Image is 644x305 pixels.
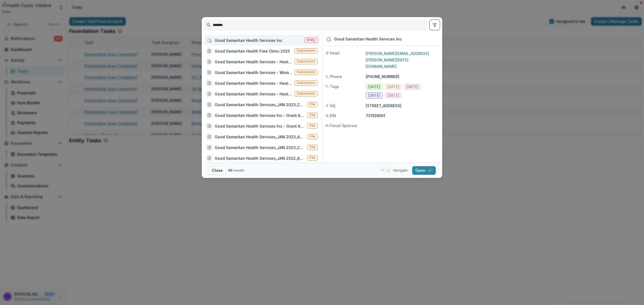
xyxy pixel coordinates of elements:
div: Good Samaritan Health Services_JAN 2023_Contract.pdf [215,102,305,107]
span: HQ [330,103,335,109]
span: Submission [297,81,315,85]
p: 731559561 [366,113,439,118]
span: [DATE] [387,85,399,89]
span: File [310,124,315,128]
span: EIN [330,113,336,118]
span: [DATE] [368,93,380,98]
span: Submission [297,49,315,53]
button: toggle filters [429,20,440,30]
span: Email [330,50,340,56]
div: Good Samaritan Health Services_JAN 2023_Contract.pdf [215,145,305,150]
span: File [310,145,315,149]
div: Good Samaritan Health Services - Health Services at mobile & fixed clinics - 1511731 - [DATE] [215,80,292,86]
span: [DATE] [368,85,380,89]
span: File [310,156,315,160]
span: Entity [307,38,315,42]
span: Phone [330,74,342,79]
span: File [310,135,315,138]
div: Good Samaritan Health Services Inc - Grant Agreement - [DATE].pdf [215,113,305,118]
div: Good Samaritan Health Services - Health Services at mobile & fixed clinics - 1565738 - [DATE] [215,59,292,65]
span: Submission [297,70,315,74]
span: Navigate [393,168,408,173]
button: Close [208,166,226,175]
span: Submission [297,92,315,95]
p: [STREET_ADDRESS] [366,103,439,109]
span: [DATE] [387,93,399,98]
span: Tags [330,84,339,89]
span: results [233,168,244,172]
span: Submission [297,59,315,63]
div: Good Samaritan Health Services - Women's Health Critical Care & Follow Up - 40000 - [DATE] [215,70,292,75]
span: File [310,102,315,106]
button: Open [412,166,436,175]
span: [DATE] [406,85,418,89]
div: Good Samaritan Health Services Inc [334,37,402,42]
div: Good Samaritan Health Services_JAN 2023_Award Letter.docx [215,134,305,140]
span: File [310,113,315,117]
span: Fiscal Sponsor [330,123,357,128]
div: Good Samaritan Health Services_JAN 2022_Application.docx [215,155,305,161]
p: [PHONE_NUMBER] [366,74,439,79]
span: 86 [228,168,233,172]
div: Good Samaritan Health Services Inc - Grant Agreement - [DATE] - Signed.pdf [215,123,305,129]
div: Good Samaritan Health Services - Health Services at mobile & fixed clinics - 1173327 - [DATE] [215,91,292,97]
a: [PERSON_NAME][EMAIL_ADDRESS][PERSON_NAME][DATE][DOMAIN_NAME] [366,51,429,69]
div: Good Samaritan Health Free Clinic 2025 [215,48,290,54]
div: Good Samaritan Health Services Inc [215,38,282,43]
